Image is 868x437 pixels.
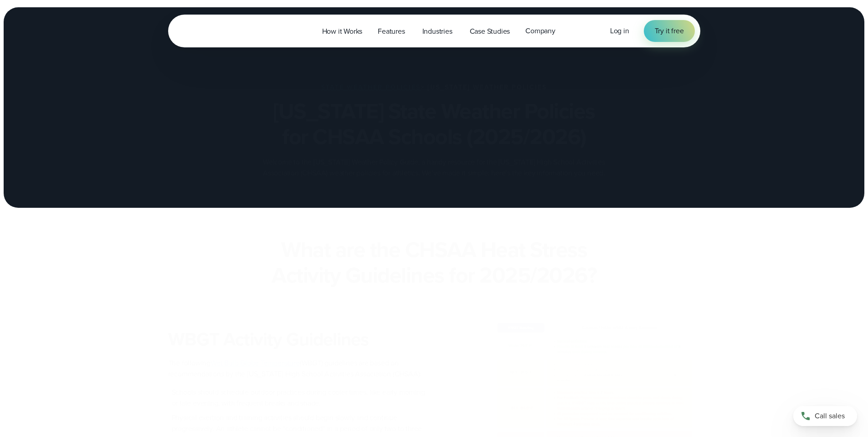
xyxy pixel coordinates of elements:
a: How it Works [314,22,370,41]
span: How it Works [322,26,363,37]
span: Company [525,26,555,36]
span: Call sales [815,411,845,422]
a: Case Studies [462,22,518,41]
a: Log in [610,26,629,36]
span: Industries [422,26,452,37]
span: Try it free [655,26,684,36]
span: Case Studies [470,26,510,37]
span: Features [378,26,405,37]
a: Try it free [644,20,695,42]
span: Log in [610,26,629,36]
a: Call sales [793,406,857,426]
